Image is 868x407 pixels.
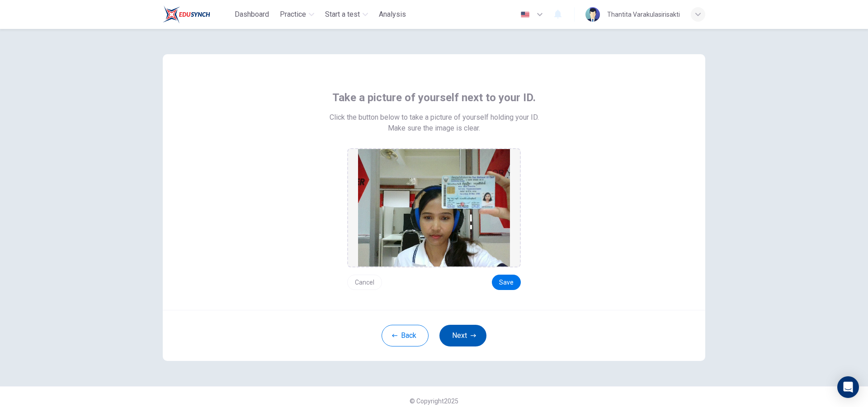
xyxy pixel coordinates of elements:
button: Next [439,325,486,346]
span: Take a picture of yourself next to your ID. [332,90,536,105]
div: Open Intercom Messenger [837,376,859,398]
button: Back [382,325,429,346]
button: Start a test [321,6,372,23]
span: Click the button below to take a picture of yourself holding your ID. [330,112,539,123]
button: Analysis [375,6,410,23]
a: Train Test logo [163,5,231,23]
span: Analysis [379,9,406,20]
span: Practice [280,9,306,20]
button: Dashboard [231,6,273,23]
span: © Copyright 2025 [410,398,458,405]
img: Train Test logo [163,5,210,23]
span: Start a test [325,9,360,20]
button: Practice [276,6,318,23]
img: preview screemshot [358,149,510,267]
img: Profile picture [585,7,600,22]
span: Dashboard [235,9,269,20]
div: Thantita Varakulasirisakti [607,9,680,20]
button: Cancel [347,275,382,290]
span: Make sure the image is clear. [388,123,480,134]
button: Save [492,275,521,290]
img: en [519,11,531,18]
